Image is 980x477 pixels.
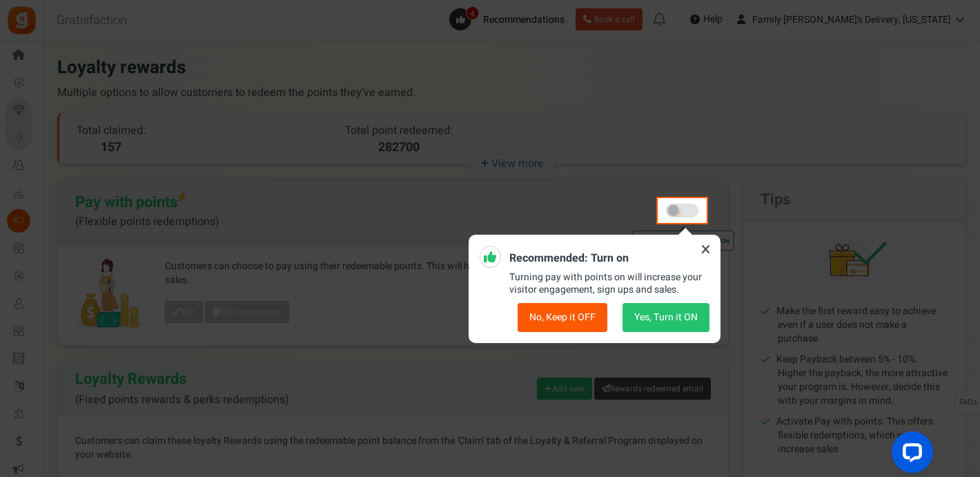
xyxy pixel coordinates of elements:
p: Turning pay with points on will increase your visitor engagement, sign ups and sales. [509,271,709,296]
button: Yes, Turn it ON [623,303,709,332]
h5: Recommended: Turn on [509,253,709,265]
button: No, Keep it OFF [518,303,607,332]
